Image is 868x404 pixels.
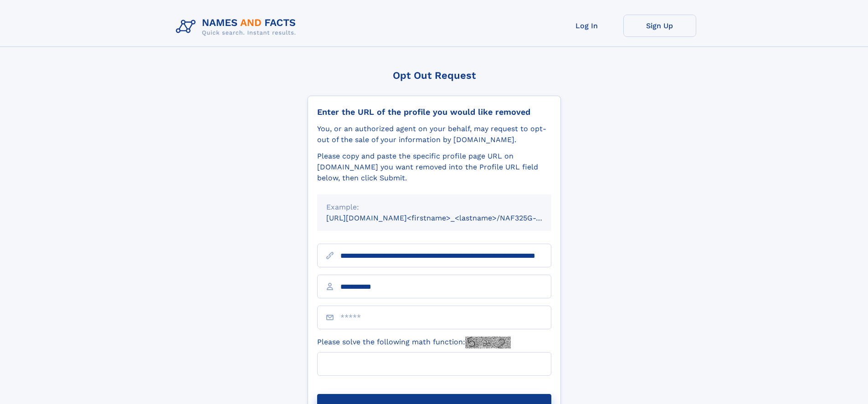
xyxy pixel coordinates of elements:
[326,214,569,222] small: [URL][DOMAIN_NAME]<firstname>_<lastname>/NAF325G-xxxxxxxx
[172,15,303,39] img: Logo Names and Facts
[623,15,696,37] a: Sign Up
[317,151,551,184] div: Please copy and paste the specific profile page URL on [DOMAIN_NAME] you want removed into the Pr...
[326,202,542,213] div: Example:
[317,337,511,348] label: Please solve the following math function:
[317,123,551,145] div: You, or an authorized agent on your behalf, may request to opt-out of the sale of your informatio...
[550,15,623,37] a: Log In
[317,107,551,117] div: Enter the URL of the profile you would like removed
[308,70,561,81] div: Opt Out Request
